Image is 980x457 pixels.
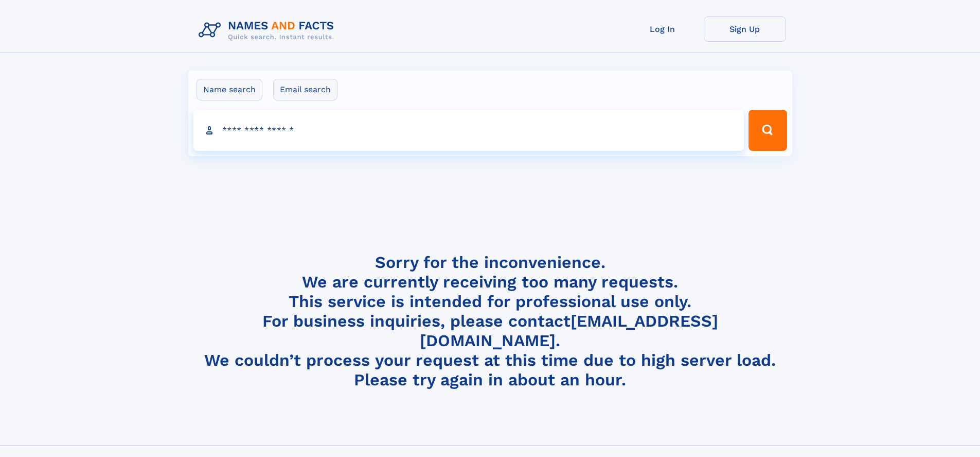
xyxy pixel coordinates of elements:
[273,79,337,100] label: Email search
[194,252,786,390] h4: Sorry for the inconvenience. We are currently receiving too many requests. This service is intend...
[621,16,704,42] a: Log In
[749,110,787,151] button: Search Button
[194,16,343,44] img: Logo Names and Facts
[420,311,718,350] a: [EMAIL_ADDRESS][DOMAIN_NAME]
[704,16,786,42] a: Sign Up
[197,79,262,100] label: Name search
[193,110,744,151] input: search input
